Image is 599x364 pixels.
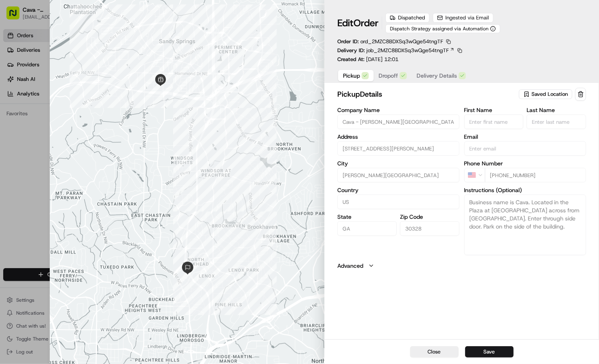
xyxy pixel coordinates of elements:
[337,141,459,156] input: 5840 Roswell Rd, Sandy Springs, GA 30328, USA
[337,47,464,54] div: Delivery ID:
[337,195,459,209] input: Enter country
[337,38,443,45] p: Order ID:
[112,147,114,153] span: •
[390,25,489,32] span: Dispatch Strategy assigned via Automation
[337,56,398,63] p: Created At:
[8,117,21,130] img: Sandy Springs
[138,79,147,89] button: Start new chat
[337,17,379,30] h1: Edit
[464,195,586,255] textarea: Business name is Cava. Located in the Plaza at [GEOGRAPHIC_DATA] across from [GEOGRAPHIC_DATA]. E...
[527,107,586,113] label: Last Name
[337,187,459,193] label: Country
[360,38,443,45] span: ord_2MZC8BDXSq3wQge54tngTF
[116,125,133,131] span: [DATE]
[400,214,459,220] label: Zip Code
[68,181,75,188] div: 💻
[337,168,459,182] input: Enter city
[417,72,457,80] span: Delivery Details
[80,200,98,206] span: Pylon
[337,89,517,100] h2: pickup Details
[8,77,23,91] img: 1736555255976-a54dd68f-1ca7-489b-9aae-adbdc363a1c4
[337,161,459,166] label: City
[8,181,15,188] div: 📗
[16,180,62,188] span: Knowledge Base
[337,107,459,113] label: Company Name
[5,177,65,192] a: 📗Knowledge Base
[8,105,52,111] div: Past conversations
[445,14,489,21] span: Ingested via Email
[17,77,32,91] img: 8571987876998_91fb9ceb93ad5c398215_72.jpg
[465,346,514,358] button: Save
[337,114,459,129] input: Enter company name
[337,134,459,140] label: Address
[57,200,98,206] a: Powered byPylon
[337,262,363,270] label: Advanced
[337,262,586,270] button: Advanced
[8,8,24,24] img: Nash
[379,72,398,80] span: Dropoff
[337,214,397,220] label: State
[464,141,586,156] input: Enter email
[464,161,586,166] label: Phone Number
[8,139,21,152] img: Sandy Springs
[464,107,524,113] label: First Name
[464,187,586,193] label: Instructions (Optional)
[21,52,133,60] input: Clear
[116,147,133,153] span: [DATE]
[433,13,493,23] button: Ingested via Email
[65,177,133,192] a: 💻API Documentation
[8,32,147,45] p: Welcome 👋
[464,134,586,140] label: Email
[519,89,574,100] button: Saved Location
[125,103,147,113] button: See all
[531,91,568,98] span: Saved Location
[410,346,459,358] button: Close
[353,17,379,30] span: Order
[527,114,586,129] input: Enter last name
[400,221,459,236] input: Enter zip code
[366,47,455,54] a: job_2MZC8BDXSq3wQge54tngTF
[343,72,360,80] span: Pickup
[366,47,449,54] span: job_2MZC8BDXSq3wQge54tngTF
[485,168,586,182] input: Enter phone number
[36,85,111,91] div: We're available if you need us!
[337,221,397,236] input: Enter state
[464,114,524,129] input: Enter first name
[366,56,398,63] span: [DATE] 12:01
[112,125,114,131] span: •
[25,147,110,153] span: [PERSON_NAME][GEOGRAPHIC_DATA]
[25,125,110,131] span: [PERSON_NAME][GEOGRAPHIC_DATA]
[76,180,130,188] span: API Documentation
[385,24,500,33] button: Dispatch Strategy assigned via Automation
[385,13,430,23] div: Dispatched
[36,77,133,85] div: Start new chat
